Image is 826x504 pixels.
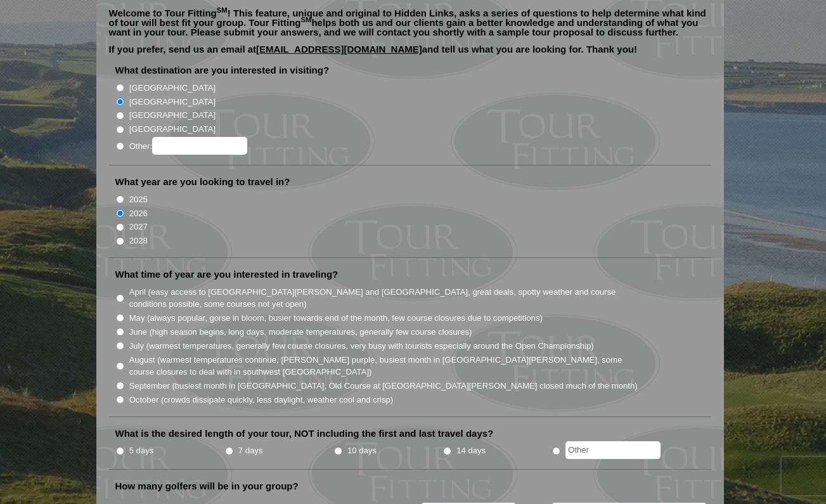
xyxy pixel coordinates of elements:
input: Other [565,441,661,459]
label: What is the desired length of your tour, NOT including the first and last travel days? [115,427,494,440]
label: Other: [129,137,247,155]
label: [GEOGRAPHIC_DATA] [129,82,216,94]
label: 7 days [238,444,263,457]
label: 2028 [129,235,148,247]
sup: SM [217,6,228,14]
label: [GEOGRAPHIC_DATA] [129,96,216,108]
p: If you prefer, send us an email at and tell us what you are looking for. Thank you! [109,44,711,63]
input: Other: [152,137,247,155]
label: 14 days [456,444,486,457]
label: 2026 [129,207,148,220]
label: August (warmest temperatures continue, [PERSON_NAME] purple, busiest month in [GEOGRAPHIC_DATA][P... [129,354,639,378]
label: [GEOGRAPHIC_DATA] [129,123,216,136]
label: What destination are you interested in visiting? [115,64,330,77]
label: What time of year are you interested in traveling? [115,268,339,281]
label: 5 days [129,444,154,457]
label: 2025 [129,193,148,206]
label: October (crowds dissipate quickly, less daylight, weather cool and crisp) [129,394,394,406]
label: July (warmest temperatures, generally few course closures, very busy with tourists especially aro... [129,340,594,352]
p: Welcome to Tour Fitting ! This feature, unique and original to Hidden Links, asks a series of que... [109,8,711,37]
label: 2027 [129,221,148,233]
label: How many golfers will be in your group? [115,480,299,493]
label: [GEOGRAPHIC_DATA] [129,109,216,122]
label: 10 days [347,444,377,457]
sup: SM [301,16,312,23]
label: September (busiest month in [GEOGRAPHIC_DATA], Old Course at [GEOGRAPHIC_DATA][PERSON_NAME] close... [129,380,638,392]
label: April (easy access to [GEOGRAPHIC_DATA][PERSON_NAME] and [GEOGRAPHIC_DATA], great deals, spotty w... [129,286,639,311]
label: June (high season begins, long days, moderate temperatures, generally few course closures) [129,326,472,339]
label: What year are you looking to travel in? [115,176,290,188]
a: [EMAIL_ADDRESS][DOMAIN_NAME] [256,44,422,55]
label: May (always popular, gorse in bloom, busier towards end of the month, few course closures due to ... [129,312,543,325]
